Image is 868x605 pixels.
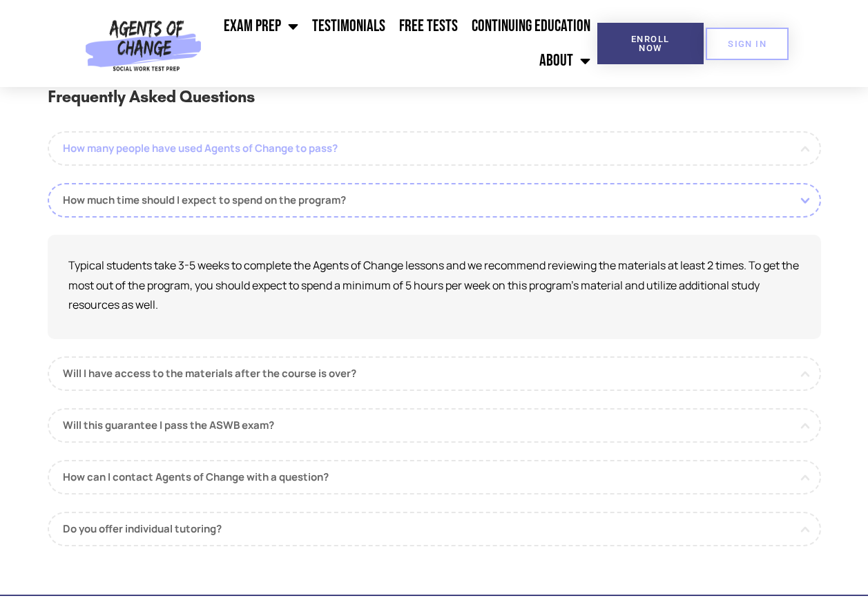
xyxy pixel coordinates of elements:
[728,39,766,48] span: SIGN IN
[207,9,597,78] nav: Menu
[465,9,597,44] a: Continuing Education
[48,183,821,218] a: How much time should I expect to spend on the program?
[305,9,392,44] a: Testimonials
[48,408,821,443] a: Will this guarantee I pass the ASWB exam?
[217,9,305,44] a: Exam Prep
[68,256,800,315] p: Typical students take 3-5 weeks to complete the Agents of Change lessons and we recommend reviewi...
[597,23,704,64] a: Enroll Now
[706,28,789,60] a: SIGN IN
[619,35,682,52] span: Enroll Now
[532,44,597,78] a: About
[48,512,821,546] a: Do you offer individual tutoring?
[48,460,821,494] a: How can I contact Agents of Change with a question?
[392,9,465,44] a: Free Tests
[48,131,821,166] a: How many people have used Agents of Change to pass?
[48,356,821,391] a: Will I have access to the materials after the course is over?
[48,84,821,124] h3: Frequently Asked Questions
